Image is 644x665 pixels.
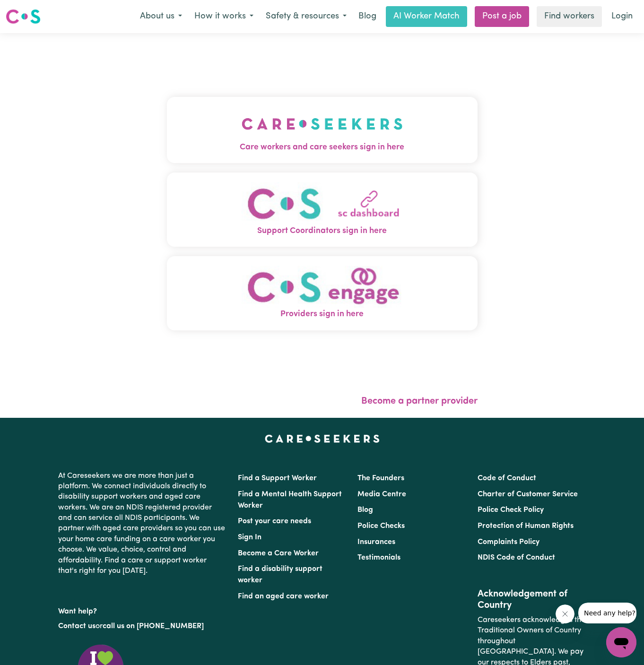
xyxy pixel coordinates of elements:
[478,491,578,498] a: Charter of Customer Service
[238,475,317,482] a: Find a Support Worker
[478,554,555,561] a: NDIS Code of Conduct
[357,491,406,498] a: Media Centre
[478,522,574,530] a: Protection of Human Rights
[238,565,322,584] a: Find a disability support worker
[167,97,478,163] button: Care workers and care seekers sign in here
[6,8,41,25] img: Careseekers logo
[357,506,373,514] a: Blog
[478,588,586,611] h2: Acknowledgement of Country
[478,538,540,546] a: Complaints Policy
[188,7,260,26] button: How it works
[167,225,478,237] span: Support Coordinators sign in here
[167,173,478,247] button: Support Coordinators sign in here
[353,6,382,27] a: Blog
[238,534,261,541] a: Sign In
[478,506,544,514] a: Police Check Policy
[167,308,478,320] span: Providers sign in here
[537,6,602,27] a: Find workers
[357,522,405,530] a: Police Checks
[578,603,636,623] iframe: Message from company
[238,491,342,510] a: Find a Mental Health Support Worker
[238,518,311,525] a: Post your care needs
[58,622,96,630] a: Contact us
[6,6,41,27] a: Careseekers logo
[357,538,395,546] a: Insurances
[134,7,188,26] button: About us
[357,554,400,561] a: Testimonials
[167,141,478,154] span: Care workers and care seekers sign in here
[58,467,226,580] p: At Careseekers we are more than just a platform. We connect individuals directly to disability su...
[238,550,319,557] a: Become a Care Worker
[58,617,226,635] p: or
[606,6,638,27] a: Login
[606,627,636,657] iframe: Button to launch messaging window
[265,435,380,442] a: Careseekers home page
[357,475,404,482] a: The Founders
[475,6,529,27] a: Post a job
[478,475,536,482] a: Code of Conduct
[361,397,478,406] a: Become a partner provider
[103,622,204,630] a: call us on [PHONE_NUMBER]
[167,256,478,330] button: Providers sign in here
[260,7,353,26] button: Safety & resources
[386,6,467,27] a: AI Worker Match
[238,593,329,600] a: Find an aged care worker
[556,605,574,623] iframe: Close message
[58,603,226,617] p: Want help?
